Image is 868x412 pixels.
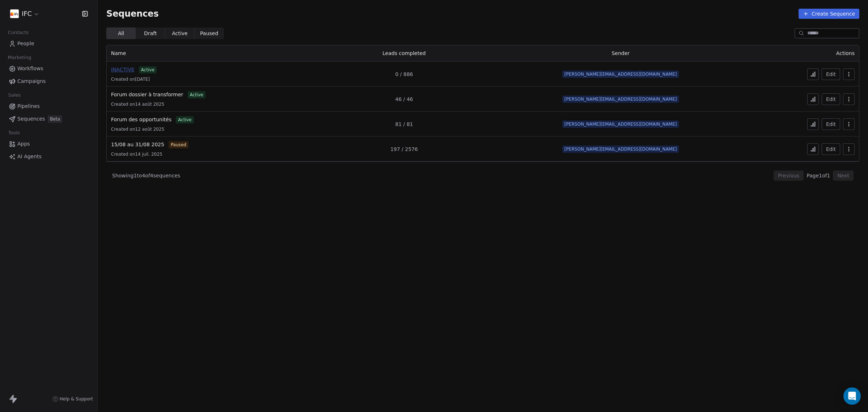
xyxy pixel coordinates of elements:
a: Campaigns [6,75,92,87]
span: Created on [DATE] [111,76,150,82]
span: People [17,40,34,47]
a: SequencesBeta [6,113,92,125]
a: Workflows [6,63,92,75]
span: Apps [17,140,30,148]
span: 81 / 81 [395,121,413,128]
span: Contacts [5,27,32,38]
span: 46 / 46 [395,96,413,103]
span: Sequences [106,9,159,19]
a: People [6,38,92,50]
span: Workflows [17,65,43,72]
button: IFC [9,8,41,20]
span: Pipelines [17,102,40,110]
span: Sales [5,90,24,101]
a: INACTIVE [111,66,135,73]
span: Active [172,30,187,37]
a: Forum dossier à transformer [111,91,183,98]
span: AI Agents [17,153,42,160]
span: Forum des opportunités [111,117,171,122]
span: Actions [836,50,855,56]
a: AI Agents [6,151,92,163]
span: Leads completed [383,50,426,56]
a: 15/08 au 31/08 2025 [111,141,164,148]
span: [PERSON_NAME][EMAIL_ADDRESS][DOMAIN_NAME] [562,96,679,103]
span: Paused [200,30,218,37]
a: Pipelines [6,100,92,112]
span: Beta [48,115,62,123]
div: Open Intercom Messenger [843,387,861,405]
span: [PERSON_NAME][EMAIL_ADDRESS][DOMAIN_NAME] [562,121,679,128]
span: Sender [612,50,630,56]
span: Name [111,50,126,56]
span: active [139,66,157,73]
span: paused [169,141,188,148]
span: Created on 14 août 2025 [111,101,164,107]
button: Next [833,171,854,181]
button: Create Sequence [799,9,859,19]
button: Edit [822,93,840,105]
a: Forum des opportunités [111,116,171,123]
button: Edit [822,118,840,130]
img: IMG_3414.png [10,9,19,18]
span: Created on 14 juil. 2025 [111,151,162,157]
span: Forum dossier à transformer [111,92,183,97]
span: Showing 1 to 4 of 4 sequences [112,172,180,179]
span: [PERSON_NAME][EMAIL_ADDRESS][DOMAIN_NAME] [562,71,679,78]
span: 0 / 886 [395,71,413,78]
span: Campaigns [17,77,46,85]
span: Page 1 of 1 [807,172,830,179]
span: active [176,116,193,123]
span: 15/08 au 31/08 2025 [111,142,164,147]
span: [PERSON_NAME][EMAIL_ADDRESS][DOMAIN_NAME] [562,146,679,153]
a: Help & Support [52,396,93,402]
span: INACTIVE [111,67,135,72]
span: active [188,91,205,98]
span: Tools [5,127,23,138]
button: Edit [822,68,840,80]
button: Previous [774,171,804,181]
span: IFC [22,9,32,18]
span: 197 / 2576 [390,146,418,153]
span: Help & Support [60,396,93,402]
span: Marketing [5,52,34,63]
span: Sequences [17,115,45,123]
span: Created on 12 août 2025 [111,126,164,132]
a: Apps [6,138,92,150]
span: Draft [144,30,157,37]
button: Edit [822,143,840,155]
